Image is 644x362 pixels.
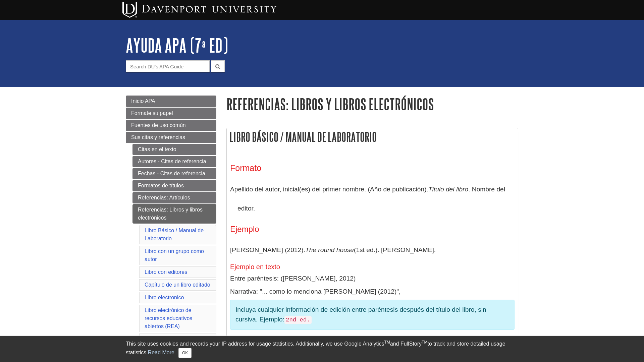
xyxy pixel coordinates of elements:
[145,307,192,329] a: Libro electrónico de recursos educativos abiertos (REA)
[230,274,515,284] p: Entre paréntesis: ([PERSON_NAME], 2012)
[132,192,216,203] a: Referencias: Artículos
[131,134,185,140] span: Sus citas y referencias
[132,168,216,179] a: Fechas - Citas de referencia
[131,98,155,104] span: Inicio APA
[126,120,216,131] a: Fuentes de uso común
[126,108,216,119] a: Formate su papel
[145,228,204,241] a: Libro Básico / Manual de Laboratorio
[132,204,216,224] a: Referencias: Libros y libros electrónicos
[148,350,174,355] a: Read More
[230,263,515,270] h5: Ejemplo en texto
[230,240,515,260] p: [PERSON_NAME] (2012). (1st ed.). [PERSON_NAME].
[227,128,518,146] h2: Libro Básico / Manual de Laboratorio
[230,163,515,173] h3: Formato
[235,305,509,324] p: Incluya cualquier información de edición entre paréntesis después del título del libro, sin cursi...
[132,180,216,191] a: Formatos de títulos
[145,295,184,300] a: Libro electronico
[230,180,515,218] p: Apellido del autor, inicial(es) del primer nombre. (Año de publicación). . Nombre del editor.
[132,156,216,167] a: Autores - Citas de referencia
[230,287,515,297] p: Narrativa: "... como lo menciona [PERSON_NAME] (2012)",
[126,60,210,72] input: Search DU's APA Guide
[126,132,216,143] a: Sus citas y referencias
[178,348,192,358] button: Close
[305,246,354,253] em: The round house
[422,340,427,345] sup: TM
[145,282,210,288] a: Capítulo de un libro editado
[131,122,186,128] span: Fuentes de uso común
[126,96,216,107] a: Inicio APA
[132,144,216,155] a: Citas en el texto
[284,316,312,324] code: 2nd ed.
[428,186,468,193] em: Titulo del libro
[126,340,518,358] div: This site uses cookies and records your IP address for usage statistics. Additionally, we use Goo...
[226,96,518,113] h1: Referencias: Libros y libros electrónicos
[131,110,173,116] span: Formate su papel
[126,35,228,56] a: AYUDA APA (7ª ED)
[230,225,515,234] h4: Ejemplo
[384,340,390,345] sup: TM
[145,248,204,262] a: Libro con un grupo como autor
[145,269,187,275] a: Libro con editores
[122,2,276,18] img: Davenport University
